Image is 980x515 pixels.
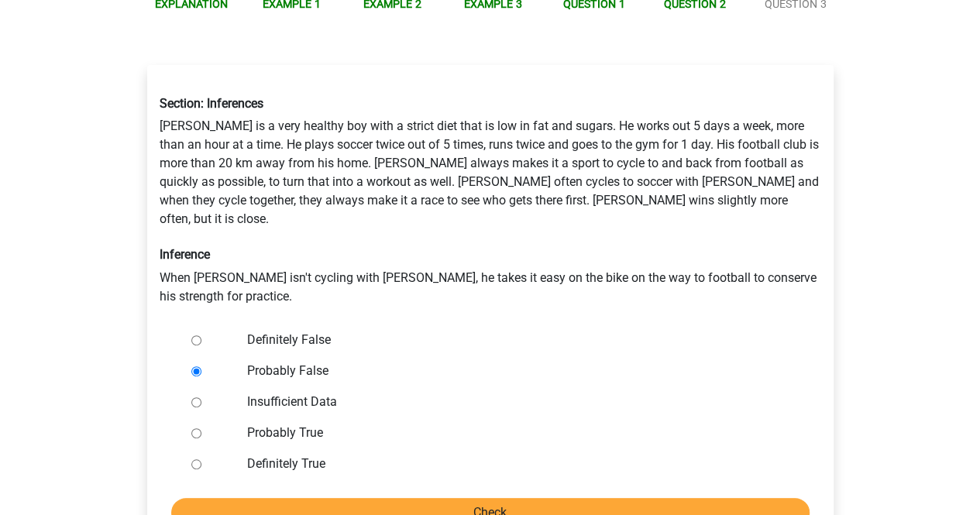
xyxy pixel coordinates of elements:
[247,331,783,349] label: Definitely False
[247,393,783,411] label: Insufficient Data
[148,84,833,318] div: [PERSON_NAME] is a very healthy boy with a strict diet that is low in fat and sugars. He works ou...
[160,247,821,262] h6: Inference
[247,455,783,473] label: Definitely True
[160,96,821,111] h6: Section: Inferences
[247,424,783,442] label: Probably True
[247,362,783,380] label: Probably False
